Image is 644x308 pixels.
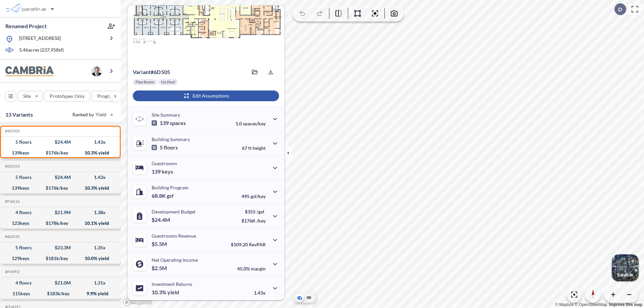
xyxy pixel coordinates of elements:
[162,168,173,175] span: keys
[152,192,174,199] p: 68.8K
[257,209,264,214] span: /gsf
[243,121,266,126] span: spaces/key
[617,272,633,278] p: Satellite
[618,6,622,12] p: D
[152,289,179,296] p: 10.3%
[242,145,266,151] p: 67
[4,199,20,204] h5: Click to copy the code
[91,66,102,76] img: user logo
[5,111,33,119] p: 13 Variants
[612,254,639,281] img: Switcher Image
[152,217,171,223] p: $24.4M
[152,120,186,126] p: 139
[237,266,266,271] p: 45.0%
[5,66,54,76] img: BrandImage
[152,241,168,247] p: $5.5M
[152,168,173,175] p: 139
[235,121,266,126] p: 1.0
[152,185,189,190] p: Building Program
[5,22,47,30] p: Renamed Project
[19,35,61,43] p: [STREET_ADDRESS]
[133,69,151,75] span: Variant
[152,161,177,166] p: Guestrooms
[19,47,64,54] p: 5.46 acres ( 237,958 sf)
[123,298,152,306] a: Mapbox homepage
[152,265,168,271] p: $2.5M
[248,145,252,151] span: ft
[133,90,279,101] button: Edit Assumptions
[251,193,266,199] span: gsf/key
[296,294,304,302] button: Aerial View
[4,269,20,274] h5: Click to copy the code
[152,144,178,151] p: 5
[23,93,31,100] p: Site
[609,302,642,307] a: Improve this map
[164,144,178,151] span: floors
[152,281,192,287] p: Investment Returns
[4,234,20,239] h5: Click to copy the code
[136,79,154,85] p: Flex Room
[50,93,85,100] p: Prototypes Only
[231,242,266,247] p: $109.20
[17,91,43,102] button: Site
[133,69,170,75] p: # 6d505
[575,302,607,307] a: OpenStreetMap
[4,129,20,133] h5: Click to copy the code
[249,242,266,247] span: RevPAR
[67,109,117,120] button: Ranked by Yield
[241,193,266,199] p: 495
[152,136,190,142] p: Building Summary
[612,254,639,281] button: Switcher ImageSatellite
[170,120,186,126] span: spaces
[44,91,90,102] button: Prototypes Only
[152,209,196,214] p: Development Budget
[92,91,128,102] button: Program
[152,257,198,263] p: Net Operating Income
[96,111,107,118] span: Yield
[167,289,179,296] span: yield
[241,209,266,214] p: $355
[251,266,266,271] span: margin
[241,218,266,224] p: $176K
[4,164,20,169] h5: Click to copy the code
[555,302,574,307] a: Mapbox
[254,290,266,296] p: 1.43x
[305,294,313,302] button: Site Plan
[253,145,266,151] span: height
[152,112,180,118] p: Site Summary
[257,218,266,224] span: /key
[97,93,116,100] p: Program
[152,233,196,239] p: Guestrooms Revenue
[161,79,175,85] p: No Pool
[167,192,174,199] span: gsf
